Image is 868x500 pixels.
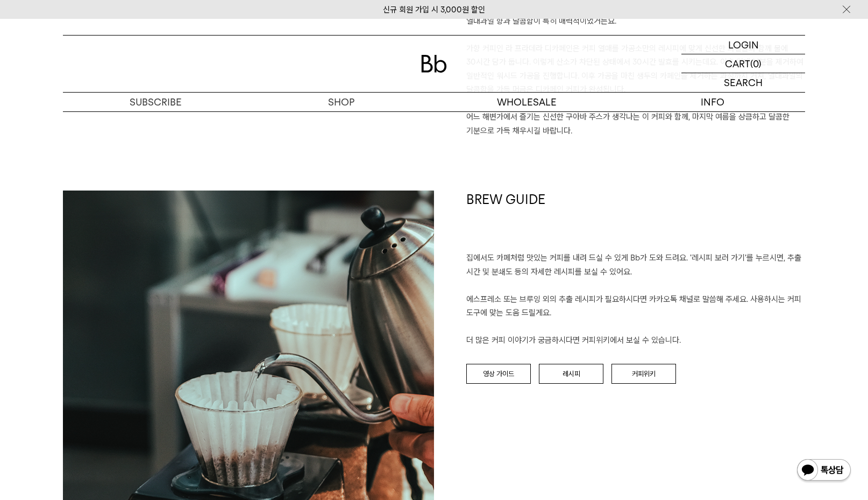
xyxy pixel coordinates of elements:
h1: BREW GUIDE [466,191,805,252]
a: 커피위키 [611,364,676,384]
p: 집에서도 카페처럼 맛있는 커피를 내려 드실 ﻿수 있게 Bb가 도와 드려요. '레시피 보러 가기'를 누르시면, 추출 시간 및 분쇄도 등의 자세한 레시피를 보실 수 있어요. 에스... [466,251,805,348]
p: CART [725,54,750,73]
a: 영상 가이드 [466,364,531,384]
a: 레시피 [539,364,603,384]
a: SUBSCRIBE [63,93,248,111]
a: LOGIN [681,36,805,54]
p: LOGIN [728,36,759,54]
img: 카카오톡 채널 1:1 채팅 버튼 [796,458,852,484]
a: CART (0) [681,54,805,73]
p: SEARCH [724,73,763,92]
p: INFO [620,93,805,111]
p: (0) [750,54,762,73]
a: SHOP [248,93,434,111]
a: 신규 회원 가입 시 3,000원 할인 [383,5,485,15]
img: 로고 [421,55,447,73]
p: WHOLESALE [434,93,620,111]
